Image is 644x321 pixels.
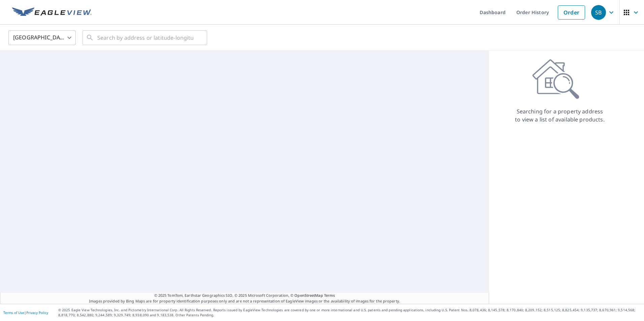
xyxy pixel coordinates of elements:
[26,310,48,315] a: Privacy Policy
[3,311,48,315] p: |
[97,28,193,47] input: Search by address or latitude-longitude
[3,310,24,315] a: Terms of Use
[591,5,606,20] div: SB
[58,308,641,318] p: © 2025 Eagle View Technologies, Inc. and Pictometry International Corp. All Rights Reserved. Repo...
[558,5,585,20] a: Order
[12,7,92,17] img: EV Logo
[515,107,605,123] p: Searching for a property address to view a list of available products.
[8,28,76,47] div: [GEOGRAPHIC_DATA]
[324,293,335,298] a: Terms
[294,293,323,298] a: OpenStreetMap
[154,293,335,298] span: © 2025 TomTom, Earthstar Geographics SIO, © 2025 Microsoft Corporation, ©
